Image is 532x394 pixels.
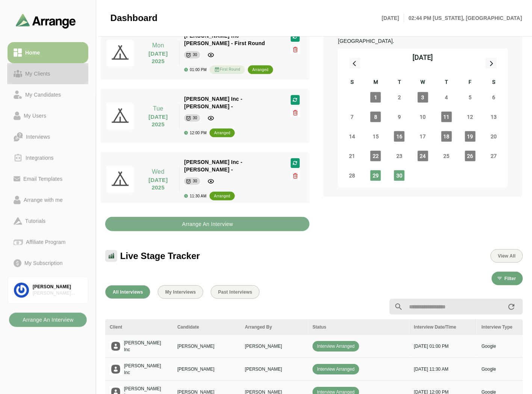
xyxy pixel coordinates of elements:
span: Wednesday, September 24, 2025 [418,151,428,161]
div: [PERSON_NAME] Associates [33,290,82,297]
a: Interviews [8,126,88,147]
span: Past Interviews [218,289,252,295]
p: Tue [142,104,175,113]
p: [DATE] 2025 [142,50,175,65]
button: My Interviews [158,285,203,299]
img: placeholder logo [110,340,122,352]
div: 30 [193,51,197,59]
span: Monday, September 22, 2025 [370,151,381,161]
div: Candidate [177,324,236,330]
span: Friday, September 19, 2025 [465,131,476,142]
div: [PERSON_NAME] [33,284,82,290]
i: appended action [507,302,516,311]
span: Sunday, September 14, 2025 [347,131,357,142]
span: Friday, September 26, 2025 [465,151,476,161]
b: Arrange An Interview [22,313,74,327]
button: Past Interviews [211,285,260,299]
button: Filter [492,272,523,285]
p: [PERSON_NAME] [245,343,304,350]
a: Integrations [8,147,88,168]
div: Client [110,324,168,330]
span: My Interviews [165,289,196,295]
span: Tuesday, September 2, 2025 [394,92,405,103]
p: [DATE] 2025 [142,176,175,191]
button: All Interviews [105,285,150,299]
div: M [364,78,388,88]
span: Filter [504,276,516,281]
span: Saturday, September 6, 2025 [489,92,499,103]
div: 30 [193,177,197,185]
p: [PERSON_NAME] Inc [124,362,168,376]
span: Tuesday, September 9, 2025 [394,112,405,122]
span: View All [498,253,516,259]
a: Email Templates [8,168,88,189]
p: Wed [142,167,175,176]
div: Affiliate Program [23,238,68,247]
span: Thursday, September 18, 2025 [441,131,452,142]
div: arranged [214,129,230,137]
img: placeholder logo [110,363,122,375]
span: Interview Arranged [313,341,359,352]
button: Arrange An Interview [105,217,310,231]
div: W [411,78,435,88]
span: Monday, September 29, 2025 [370,170,381,181]
span: Wednesday, September 3, 2025 [418,92,428,103]
a: My Clients [8,63,88,84]
div: T [435,78,458,88]
div: First Round [210,65,245,74]
div: S [340,78,364,88]
a: Tutorials [8,211,88,232]
img: pwa-512x512.png [107,103,134,130]
span: Saturday, September 20, 2025 [489,131,499,142]
p: [DATE] 11:30 AM [414,366,473,373]
div: Interview Date/Time [414,324,473,330]
span: Tuesday, September 16, 2025 [394,131,405,142]
span: Sunday, September 28, 2025 [347,170,357,181]
div: Home [22,48,43,57]
div: 30 [193,114,197,122]
span: Sunday, September 7, 2025 [347,112,357,122]
span: Monday, September 15, 2025 [370,131,381,142]
div: My Subscription [21,259,66,268]
a: My Subscription [8,253,88,274]
a: Home [8,42,88,63]
div: 12:00 PM [184,131,207,135]
span: Monday, September 8, 2025 [370,112,381,122]
span: Friday, September 12, 2025 [465,112,476,122]
p: [PERSON_NAME] [245,366,304,373]
p: [PERSON_NAME] Inc [124,339,168,353]
img: arrangeai-name-small-logo.4d2b8aee.svg [16,14,76,28]
span: Monday, September 1, 2025 [370,92,381,103]
div: My Clients [22,69,53,78]
a: My Candidates [8,84,88,105]
p: Your Google calendar is now connected - time to [GEOGRAPHIC_DATA]. [338,27,508,45]
span: Saturday, September 27, 2025 [489,151,499,161]
span: Saturday, September 13, 2025 [489,112,499,122]
div: Arranged By [245,324,304,330]
p: [PERSON_NAME] [177,343,236,350]
div: Tutorials [22,217,48,226]
div: S [482,78,506,88]
p: Mon [142,41,175,50]
span: Thursday, September 11, 2025 [441,112,452,122]
a: Affiliate Program [8,232,88,253]
p: [DATE] 2025 [142,113,175,128]
span: Interview Arranged [313,364,359,374]
div: My Candidates [22,90,64,99]
div: [DATE] [413,52,433,63]
span: [PERSON_NAME] Inc - [PERSON_NAME] - [184,159,242,173]
div: My Users [21,111,49,120]
b: Arrange An Interview [182,217,233,231]
span: Wednesday, September 17, 2025 [418,131,428,142]
span: Tuesday, September 30, 2025 [394,170,405,181]
span: Wednesday, September 10, 2025 [418,112,428,122]
div: 01:00 PM [184,68,207,72]
div: Status [313,324,405,330]
div: arranged [214,192,230,200]
span: Tuesday, September 23, 2025 [394,151,405,161]
span: [PERSON_NAME] Inc - [PERSON_NAME] - [184,96,242,109]
div: Integrations [23,153,57,162]
p: [DATE] [382,14,404,23]
span: Sunday, September 21, 2025 [347,151,357,161]
span: Thursday, September 4, 2025 [441,92,452,103]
